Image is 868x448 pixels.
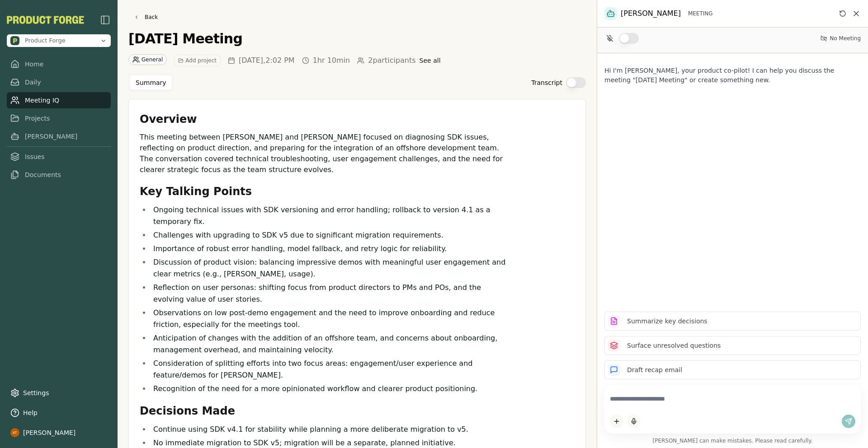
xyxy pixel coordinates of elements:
[100,14,111,25] img: sidebar
[7,110,111,126] a: Projects
[151,307,508,331] li: Observations on low post-demo engagement and the need to improve onboarding and reduce friction, ...
[130,75,172,90] button: Summary
[627,365,682,375] p: Draft recap email
[140,112,508,126] h2: Overview
[25,37,66,45] span: Product Forge
[128,54,167,66] button: General
[140,132,508,175] p: This meeting between [PERSON_NAME] and [PERSON_NAME] focused on diagnosing SDK issues, reflecting...
[10,428,19,437] img: profile
[151,257,508,280] li: Discussion of product vision: balancing impressive demos with meaningful user engagement and clea...
[604,437,861,444] span: [PERSON_NAME] can make mistakes. Please read carefully.
[151,383,508,395] li: Recognition of the need for a more opinionated workflow and clearer product positioning.
[151,243,508,255] li: Importance of robust error handling, model fallback, and retry logic for reliability.
[830,35,861,42] span: No Meeting
[7,92,111,108] a: Meeting IQ
[604,66,861,85] p: Hi I'm [PERSON_NAME], your product co-pilot! I can help you discuss the meeting "[DATE] Meeting" ...
[128,31,242,47] h1: [DATE] Meeting
[151,424,508,435] li: Continue using SDK v4.1 for stability while planning a more deliberate migration to v5.
[852,9,861,18] button: Close chat
[604,312,861,331] button: Summarize key decisions
[531,78,562,87] label: Transcript
[128,54,167,65] div: General
[185,57,217,64] span: Add project
[7,149,111,165] a: Issues
[140,404,508,418] h2: Decisions Made
[621,8,681,19] span: [PERSON_NAME]
[627,415,641,428] button: Start dictation
[151,282,508,305] li: Reflection on user personas: shifting focus from product directors to PMs and POs, and the evolvi...
[151,229,508,241] li: Challenges with upgrading to SDK v5 due to significant migration requirements.
[7,167,111,183] a: Documents
[174,55,221,66] button: Add project
[627,341,721,350] p: Surface unresolved questions
[151,358,508,381] li: Consideration of splitting efforts into two focus areas: engagement/user experience and feature/d...
[7,425,111,441] button: [PERSON_NAME]
[151,204,508,228] li: Ongoing technical issues with SDK versioning and error handling; rollback to version 4.1 as a tem...
[313,55,350,66] span: 1hr 10min
[837,8,848,19] button: Clear context
[10,36,19,45] img: Product Forge
[368,55,415,66] span: 2 participants
[7,128,111,145] a: [PERSON_NAME]
[7,74,111,90] a: Daily
[842,415,855,428] button: Send message
[604,336,861,355] button: Surface unresolved questions
[128,11,163,23] a: Back
[140,184,508,199] h2: Key Talking Points
[239,55,295,66] span: [DATE] , 2:02 PM
[7,16,84,24] button: PF-Logo
[7,385,111,401] a: Settings
[684,10,717,17] button: MEETING
[151,332,508,356] li: Anticipation of changes with the addition of an offshore team, and concerns about onboarding, man...
[627,317,708,326] p: Summarize key decisions
[604,360,861,379] button: Draft recap email
[7,16,84,24] img: Product Forge
[7,56,111,72] a: Home
[420,56,441,65] button: See all
[7,405,111,421] button: Help
[610,415,623,428] button: Add content to chat
[7,34,111,47] button: Open organization switcher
